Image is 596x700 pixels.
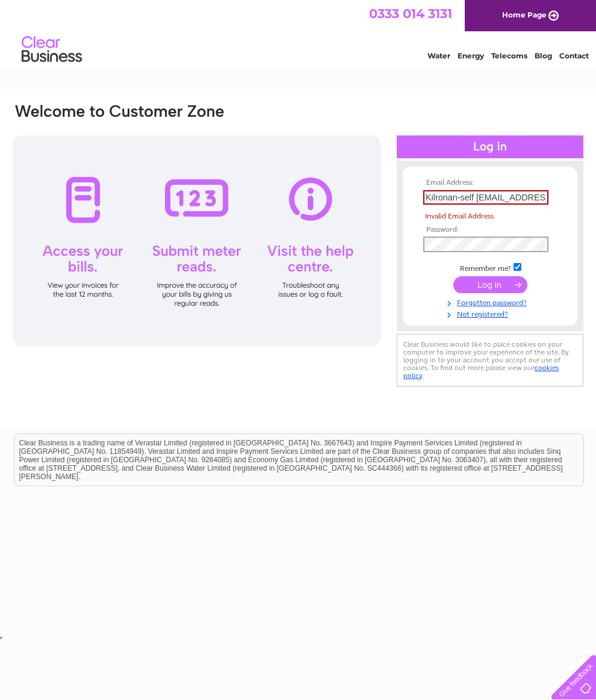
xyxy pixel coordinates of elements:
a: cookies policy [403,364,559,380]
th: Email Address: [420,179,560,187]
a: Telecoms [491,51,527,60]
a: Forgotten password? [423,296,560,308]
a: Blog [535,51,552,60]
td: Remember me? [420,261,560,273]
div: Clear Business is a trading name of Verastar Limited (registered in [GEOGRAPHIC_DATA] No. 3667643... [14,7,583,58]
a: Not registered? [423,308,560,319]
a: Energy [458,51,484,60]
img: logo.png [21,31,82,68]
span: Invalid Email Address [425,212,494,220]
div: Clear Business would like to place cookies on your computer to improve your experience of the sit... [397,334,583,386]
a: Water [427,51,450,60]
a: Contact [559,51,589,60]
a: 0333 014 3131 [369,6,452,21]
input: Submit [453,276,527,293]
th: Password: [420,226,560,234]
